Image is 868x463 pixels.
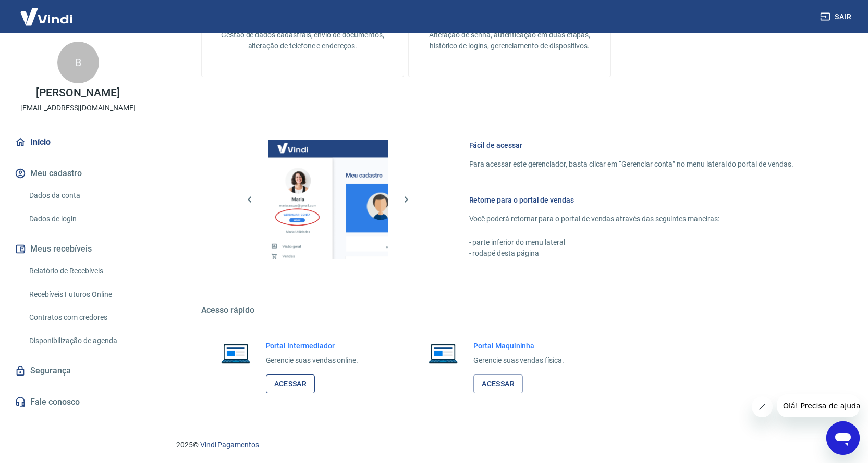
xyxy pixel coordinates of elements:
img: Vindi [13,1,80,32]
h6: Portal Maquininha [473,341,564,351]
a: Disponibilização de agenda [25,330,143,352]
img: Imagem de um notebook aberto [421,341,465,366]
p: [EMAIL_ADDRESS][DOMAIN_NAME] [20,103,136,114]
a: Fale conosco [13,391,143,414]
a: Acessar [266,374,315,394]
p: - parte inferior do menu lateral [469,237,793,248]
h6: Retorne para o portal de vendas [469,195,793,205]
p: Você poderá retornar para o portal de vendas através das seguintes maneiras: [469,214,793,224]
div: B [57,42,99,83]
p: Alteração de senha, autenticação em duas etapas, histórico de logins, gerenciamento de dispositivos. [425,30,594,52]
p: Gerencie suas vendas online. [266,355,359,366]
a: Relatório de Recebíveis [25,260,143,282]
a: Contratos com credores [25,307,143,328]
p: Para acessar este gerenciador, basta clicar em “Gerenciar conta” no menu lateral do portal de ven... [469,159,793,170]
p: [PERSON_NAME] [36,87,119,98]
a: Início [13,131,143,154]
iframe: Fechar mensagem [752,396,773,417]
a: Recebíveis Futuros Online [25,284,143,305]
p: 2025 © [176,440,843,451]
button: Meus recebíveis [13,237,143,260]
img: Imagem da dashboard mostrando o botão de gerenciar conta na sidebar no lado esquerdo [268,140,388,259]
iframe: Mensagem da empresa [777,394,860,417]
h6: Portal Intermediador [266,341,359,351]
span: Olá! Precisa de ajuda? [6,7,88,16]
a: Dados de login [25,208,143,230]
p: Gestão de dados cadastrais, envio de documentos, alteração de telefone e endereços. [218,30,387,52]
iframe: Botão para abrir a janela de mensagens [826,421,860,455]
a: Acessar [473,374,523,394]
p: - rodapé desta página [469,248,793,259]
a: Dados da conta [25,185,143,206]
p: Gerencie suas vendas física. [473,355,564,366]
img: Imagem de um notebook aberto [214,341,258,366]
h5: Acesso rápido [201,305,818,316]
a: Segurança [13,359,143,382]
h6: Fácil de acessar [469,140,793,151]
button: Meu cadastro [13,162,143,185]
button: Sair [818,7,855,27]
a: Vindi Pagamentos [200,441,259,449]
